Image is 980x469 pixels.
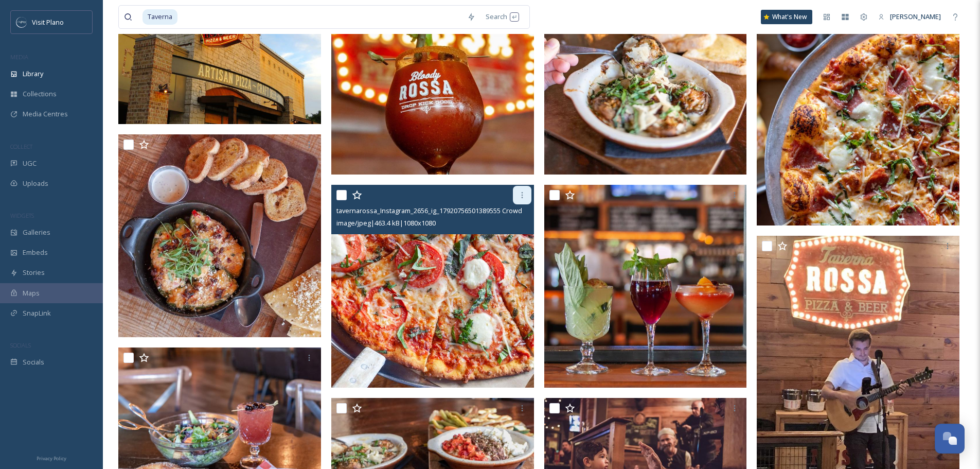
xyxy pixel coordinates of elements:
span: Uploads [23,179,48,188]
span: UGC [23,159,37,168]
span: Visit Plano [32,18,64,27]
span: Maps [23,288,40,298]
a: What's New [761,10,812,24]
span: MEDIA [10,53,28,61]
img: tavernarossa_Instagram_2656_ig_17925651718355832 CrowdRiff User Generated Content_ CrowdRiff User... [544,185,747,388]
span: Privacy Policy [37,455,66,462]
span: Socials [23,357,44,367]
span: tavernarossa_Instagram_2656_ig_17920756501389555 CrowdRiff User Generated Content_ CrowdRiff User... [336,205,738,215]
img: images.jpeg [16,17,27,27]
span: Library [23,69,43,79]
button: Open Chat [935,424,965,454]
span: Taverna [142,9,177,24]
span: SnapLink [23,308,51,318]
span: image/jpeg | 463.4 kB | 1080 x 1080 [336,218,436,228]
span: [PERSON_NAME] [890,12,941,21]
span: Stories [23,268,45,277]
div: Search [480,7,524,27]
span: COLLECT [10,143,32,150]
span: WIDGETS [10,212,34,219]
span: Collections [23,89,57,99]
span: Galleries [23,228,50,237]
span: SOCIALS [10,341,31,349]
img: tavernarossa_Instagram_2656_ig_17920756501389555 CrowdRiff User Generated Content_ CrowdRiff User... [331,185,534,388]
span: Embeds [23,248,48,257]
a: Privacy Policy [37,451,66,464]
a: [PERSON_NAME] [873,7,946,27]
img: tavernarossa_Instagram_2656_ig_17899190470389666 CrowdRiff User Generated Content_ CrowdRiff User... [118,134,321,337]
span: Media Centres [23,109,68,119]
